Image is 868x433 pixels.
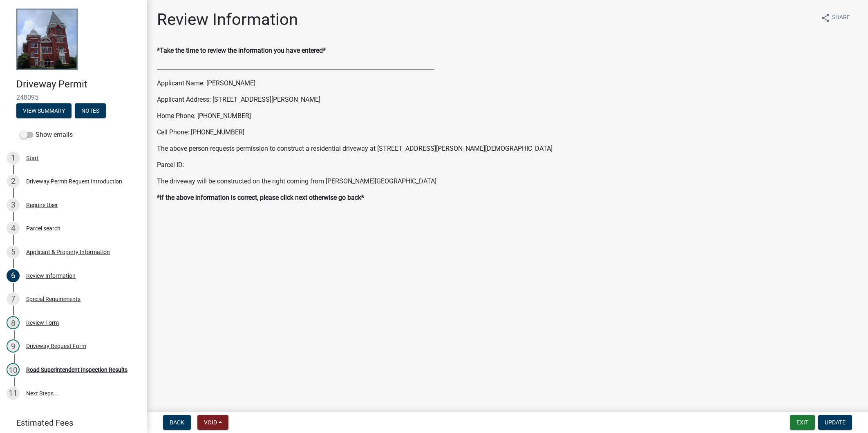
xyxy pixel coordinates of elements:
p: Applicant Name: [PERSON_NAME] [157,78,858,88]
strong: *If the above information is correct, please click next otherwise go back* [157,194,364,201]
a: Estimated Fees [7,415,134,431]
button: Notes [75,103,106,118]
p: _________________________________________________________________________________________________ [157,62,858,72]
div: Special Requirements [26,296,81,302]
div: Start [26,155,39,161]
strong: *Take the time to review the information you have entered* [157,47,326,54]
h4: Driveway Permit [16,78,141,90]
button: Exit [790,415,815,430]
div: Driveway Request Form [26,343,86,349]
div: 6 [7,269,20,282]
div: 4 [7,222,20,235]
div: Driveway Permit Request Introduction [26,179,122,184]
span: Void [204,419,217,426]
p: Parcel ID: [157,160,858,170]
i: share [821,13,830,23]
div: Require User [26,202,58,208]
button: shareShare [814,10,857,26]
p: Home Phone: [PHONE_NUMBER] [157,111,858,121]
h1: Review Information [157,10,298,29]
div: 10 [7,363,20,376]
span: Share [832,13,850,23]
span: Update [825,419,846,426]
div: 8 [7,316,20,329]
p: Cell Phone: [PHONE_NUMBER] [157,127,858,137]
p: The above person requests permission to construct a residential driveway at [STREET_ADDRESS][PERS... [157,144,858,154]
div: Parcel search [26,225,60,231]
div: Review Form [26,320,59,326]
div: 1 [7,152,20,165]
label: Show emails [20,130,73,140]
div: Review Information [26,273,76,279]
button: Update [818,415,852,430]
p: The driveway will be constructed on the right coming from [PERSON_NAME][GEOGRAPHIC_DATA] [157,176,858,186]
p: Applicant Address: [STREET_ADDRESS][PERSON_NAME] [157,95,858,105]
div: Road Superintendent Inspection Results [26,367,128,373]
wm-modal-confirm: Summary [16,108,72,114]
img: Talbot County, Georgia [16,9,78,70]
div: Applicant & Property Information [26,249,110,255]
button: Back [163,415,191,430]
div: 11 [7,387,20,400]
div: 3 [7,199,20,212]
div: 5 [7,246,20,259]
wm-modal-confirm: Notes [75,108,106,114]
div: 9 [7,339,20,353]
button: Void [197,415,228,430]
button: View Summary [16,103,72,118]
div: 7 [7,292,20,306]
span: Back [170,419,184,426]
span: 248095 [16,94,131,101]
div: 2 [7,175,20,188]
